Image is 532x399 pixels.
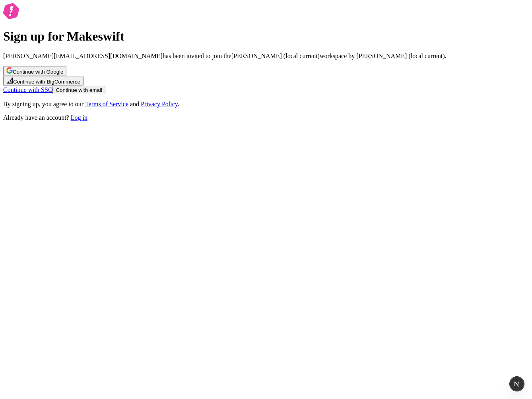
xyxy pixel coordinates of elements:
[3,29,529,44] h1: Sign up for Makeswift
[13,69,63,75] span: Continue with Google
[3,114,529,121] p: Already have an account?
[3,101,529,108] p: By signing up, you agree to our and .
[3,76,83,86] button: Continue with BigCommerce
[85,101,128,107] a: Terms of Service
[52,86,105,94] button: Continue with email
[13,79,80,85] span: Continue with BigCommerce
[56,87,102,93] span: Continue with email
[3,86,52,93] a: Continue with SSO
[71,114,87,121] a: Log in
[231,53,320,59] span: [PERSON_NAME] (local current)
[3,66,66,76] button: Continue with Google
[356,53,445,59] span: [PERSON_NAME] (local current)
[3,53,529,60] p: has been invited to join the workspace by .
[141,101,178,107] a: Privacy Policy
[3,53,163,59] span: [PERSON_NAME][EMAIL_ADDRESS][DOMAIN_NAME]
